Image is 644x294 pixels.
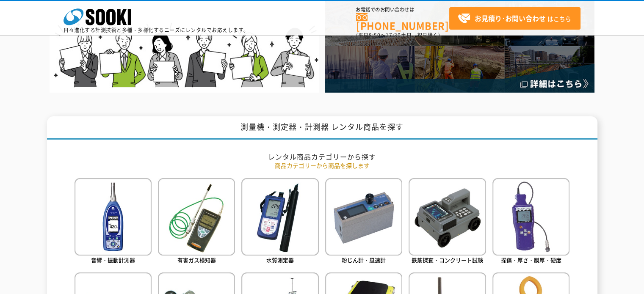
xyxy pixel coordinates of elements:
[325,178,402,266] a: 粉じん計・風速計
[75,178,152,266] a: 音響・振動計測器
[177,256,216,264] span: 有害ガス検知器
[75,152,570,161] h2: レンタル商品カテゴリーから探す
[386,31,401,39] span: 17:30
[75,178,152,255] img: 音響・振動計測器
[412,256,483,264] span: 鉄筋探査・コンクリート試験
[47,116,597,140] h1: 測量機・測定器・計測器 レンタル商品を探す
[75,161,570,170] p: 商品カテゴリーから商品を探します
[325,178,402,255] img: 粉じん計・風速計
[449,7,580,30] a: お見積り･お問い合わせはこちら
[475,13,546,23] strong: お見積り･お問い合わせ
[492,178,569,255] img: 探傷・厚さ・膜厚・硬度
[266,256,294,264] span: 水質測定器
[409,178,486,255] img: 鉄筋探査・コンクリート試験
[501,256,561,264] span: 探傷・厚さ・膜厚・硬度
[409,178,486,266] a: 鉄筋探査・コンクリート試験
[356,7,449,12] span: お電話でのお問い合わせは
[158,178,235,266] a: 有害ガス検知器
[356,13,449,30] a: [PHONE_NUMBER]
[91,256,135,264] span: 音響・振動計測器
[369,31,381,39] span: 8:50
[356,31,440,39] span: (平日 ～ 土日、祝日除く)
[241,178,318,255] img: 水質測定器
[458,12,571,25] span: はこちら
[342,256,386,264] span: 粉じん計・風速計
[241,178,318,266] a: 水質測定器
[64,27,249,33] p: 日々進化する計測技術と多種・多様化するニーズにレンタルでお応えします。
[158,178,235,255] img: 有害ガス検知器
[492,178,569,266] a: 探傷・厚さ・膜厚・硬度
